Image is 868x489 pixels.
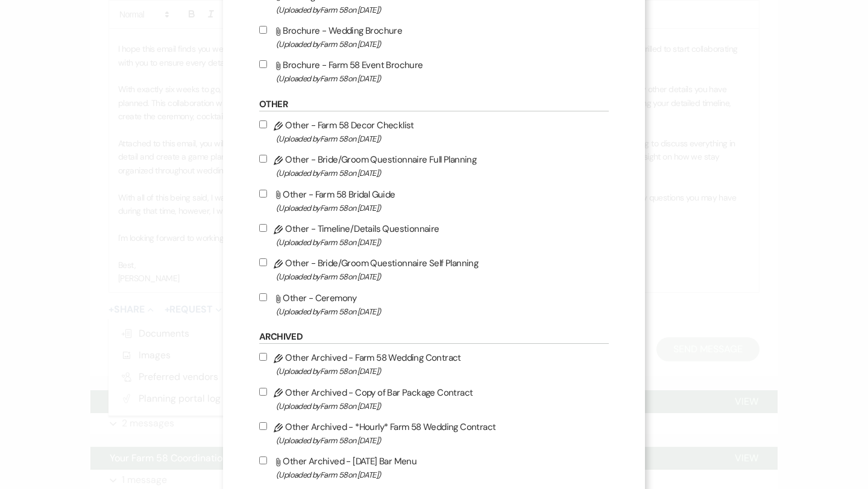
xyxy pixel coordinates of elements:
[259,293,267,301] input: Other - Ceremony(Uploaded byFarm 58on [DATE])
[276,132,609,146] span: (Uploaded by Farm 58 on [DATE] )
[276,270,609,284] span: (Uploaded by Farm 58 on [DATE] )
[276,37,609,51] span: (Uploaded by Farm 58 on [DATE] )
[259,388,267,396] input: Other Archived - Copy of Bar Package Contract(Uploaded byFarm 58on [DATE])
[276,305,609,319] span: (Uploaded by Farm 58 on [DATE] )
[259,152,609,180] label: Other - Bride/Groom Questionnaire Full Planning
[259,120,267,128] input: Other - Farm 58 Decor Checklist(Uploaded byFarm 58on [DATE])
[276,468,609,482] span: (Uploaded by Farm 58 on [DATE] )
[259,419,609,447] label: Other Archived - *Hourly* Farm 58 Wedding Contract
[276,166,609,180] span: (Uploaded by Farm 58 on [DATE] )
[259,190,267,198] input: Other - Farm 58 Bridal Guide(Uploaded byFarm 58on [DATE])
[259,117,609,146] label: Other - Farm 58 Decor Checklist
[259,331,609,344] h6: Archived
[259,98,609,111] h6: Other
[276,3,609,17] span: (Uploaded by Farm 58 on [DATE] )
[259,26,267,34] input: Brochure - Wedding Brochure(Uploaded byFarm 58on [DATE])
[259,350,609,378] label: Other Archived - Farm 58 Wedding Contract
[259,385,609,413] label: Other Archived - Copy of Bar Package Contract
[259,456,267,464] input: Other Archived - [DATE] Bar Menu(Uploaded byFarm 58on [DATE])
[276,201,609,215] span: (Uploaded by Farm 58 on [DATE] )
[259,23,609,51] label: Brochure - Wedding Brochure
[276,72,609,86] span: (Uploaded by Farm 58 on [DATE] )
[259,60,267,68] input: Brochure - Farm 58 Event Brochure(Uploaded byFarm 58on [DATE])
[259,187,609,215] label: Other - Farm 58 Bridal Guide
[259,290,609,319] label: Other - Ceremony
[276,434,609,447] span: (Uploaded by Farm 58 on [DATE] )
[259,255,609,284] label: Other - Bride/Groom Questionnaire Self Planning
[259,221,609,249] label: Other - Timeline/Details Questionnaire
[276,399,609,413] span: (Uploaded by Farm 58 on [DATE] )
[276,364,609,378] span: (Uploaded by Farm 58 on [DATE] )
[259,453,609,482] label: Other Archived - [DATE] Bar Menu
[259,353,267,361] input: Other Archived - Farm 58 Wedding Contract(Uploaded byFarm 58on [DATE])
[259,155,267,163] input: Other - Bride/Groom Questionnaire Full Planning(Uploaded byFarm 58on [DATE])
[276,235,609,249] span: (Uploaded by Farm 58 on [DATE] )
[259,224,267,232] input: Other - Timeline/Details Questionnaire(Uploaded byFarm 58on [DATE])
[259,422,267,430] input: Other Archived - *Hourly* Farm 58 Wedding Contract(Uploaded byFarm 58on [DATE])
[259,258,267,266] input: Other - Bride/Groom Questionnaire Self Planning(Uploaded byFarm 58on [DATE])
[259,57,609,86] label: Brochure - Farm 58 Event Brochure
